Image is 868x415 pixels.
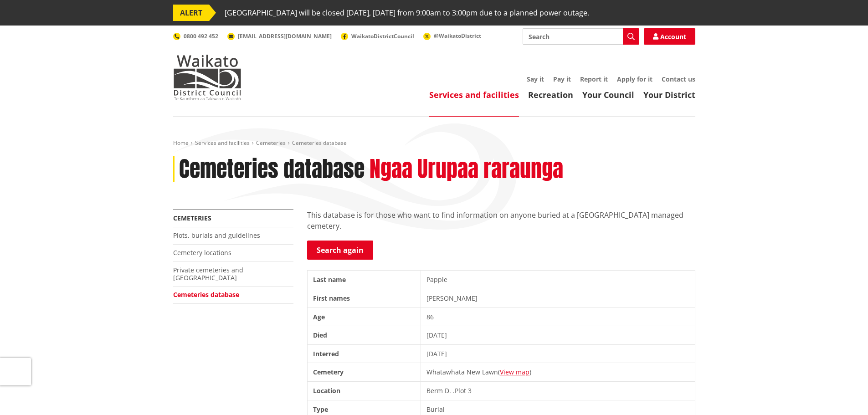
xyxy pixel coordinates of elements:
h1: Cemeteries database [179,156,365,183]
span: Berm [426,386,443,395]
td: Papple [421,271,695,289]
span: [GEOGRAPHIC_DATA] will be closed [DATE], [DATE] from 9:00am to 3:00pm due to a planned power outage. [225,5,589,21]
a: Cemeteries [173,214,211,222]
a: Pay it [553,75,571,83]
a: @WaikatoDistrict [423,32,481,40]
a: 0800 492 452 [173,32,218,40]
a: Services and facilities [429,89,519,100]
a: Your Council [582,89,634,100]
span: Cemeteries database [292,139,347,147]
a: Say it [527,75,544,83]
a: [EMAIL_ADDRESS][DOMAIN_NAME] [227,32,332,40]
span: [EMAIL_ADDRESS][DOMAIN_NAME] [238,32,332,40]
span: D [445,386,449,395]
p: This database is for those who want to find information on anyone buried at a [GEOGRAPHIC_DATA] m... [307,210,695,231]
input: Search input [523,28,639,45]
a: Cemeteries [256,139,286,147]
a: Private cemeteries and [GEOGRAPHIC_DATA] [173,266,243,282]
span: ( ) [498,368,531,376]
th: Died [307,326,421,345]
a: Your District [643,89,695,100]
th: First names [307,289,421,307]
th: Location [307,381,421,400]
td: . . [421,381,695,400]
img: Waikato District Council - Te Kaunihera aa Takiwaa o Waikato [173,55,241,100]
td: [DATE] [421,326,695,345]
td: 86 [421,307,695,326]
a: Services and facilities [195,139,250,147]
span: Plot [455,386,466,395]
a: View map [500,368,529,376]
a: Contact us [662,75,695,83]
a: Cemetery locations [173,248,231,257]
span: ALERT [173,5,209,21]
th: Interred [307,344,421,363]
th: Cemetery [307,363,421,382]
th: Last name [307,271,421,289]
a: Account [644,28,695,45]
td: [PERSON_NAME] [421,289,695,307]
span: 3 [468,386,472,395]
a: Report it [580,75,608,83]
td: [DATE] [421,344,695,363]
span: WaikatoDistrictCouncil [351,32,414,40]
nav: breadcrumb [173,139,695,147]
span: @WaikatoDistrict [434,32,481,40]
a: Search again [307,241,373,260]
a: Plots, burials and guidelines [173,231,260,240]
h2: Ngaa Urupaa raraunga [370,156,563,183]
span: 0800 492 452 [184,32,218,40]
a: Recreation [528,89,573,100]
a: Apply for it [617,75,652,83]
a: Home [173,139,189,147]
th: Age [307,307,421,326]
td: Whatawhata New Lawn [421,363,695,382]
a: WaikatoDistrictCouncil [341,32,414,40]
a: Cemeteries database [173,290,239,299]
